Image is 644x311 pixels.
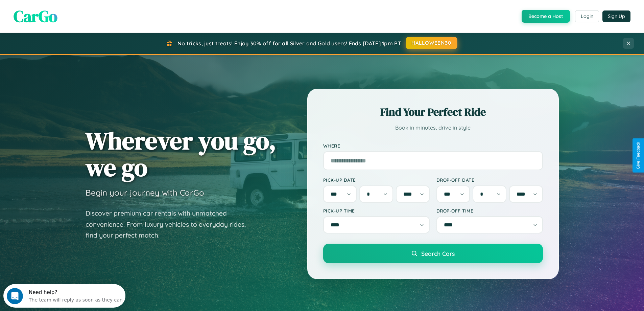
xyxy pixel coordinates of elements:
[406,37,457,49] button: HALLOWEEN30
[323,123,543,133] p: Book in minutes, drive in style
[177,40,402,47] span: No tricks, just treats! Enjoy 30% off for all Silver and Gold users! Ends [DATE] 1pm PT.
[436,208,543,214] label: Drop-off Time
[3,3,126,21] div: Open Intercom Messenger
[323,143,543,149] label: Where
[86,127,276,181] h1: Wherever you go, we go
[436,177,543,183] label: Drop-off Date
[25,11,119,18] div: The team will reply as soon as they can
[7,288,23,304] iframe: Intercom live chat
[323,208,430,214] label: Pick-up Time
[14,5,57,27] span: CarGo
[323,177,430,183] label: Pick-up Date
[602,10,630,22] button: Sign Up
[25,6,119,11] div: Need help?
[522,10,570,23] button: Become a Host
[636,142,641,169] div: Give Feedback
[86,187,204,198] h3: Begin your journey with CarGo
[323,244,543,263] button: Search Cars
[86,208,255,241] p: Discover premium car rentals with unmatched convenience. From luxury vehicles to everyday rides, ...
[3,284,125,308] iframe: Intercom live chat discovery launcher
[323,105,543,119] h2: Find Your Perfect Ride
[575,10,599,22] button: Login
[421,250,455,257] span: Search Cars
